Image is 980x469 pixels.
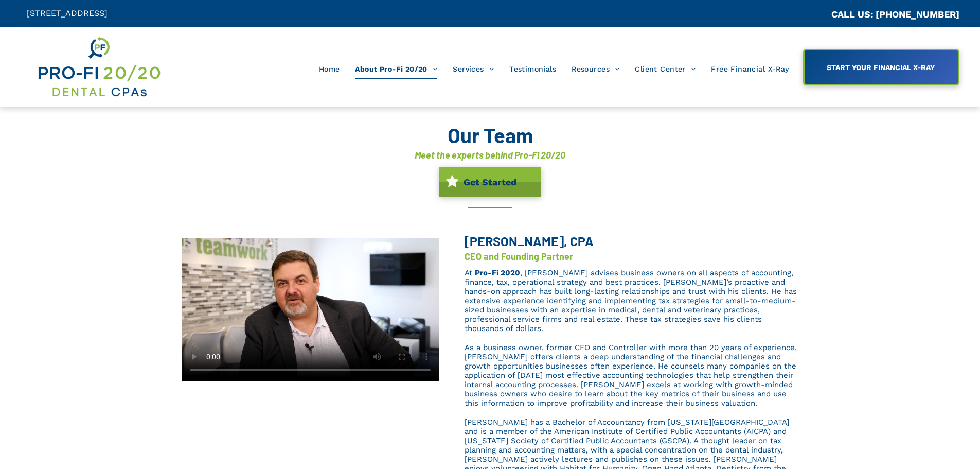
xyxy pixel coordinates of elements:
span: Get Started [460,171,520,193]
a: About Pro-Fi 20/20 [347,59,445,79]
span: [STREET_ADDRESS] [27,8,108,18]
span: START YOUR FINANCIAL X-RAY [823,58,938,77]
a: CALL US: [PHONE_NUMBER] [831,9,959,20]
span: As a business owner, former CFO and Controller with more than 20 years of experience, [PERSON_NAM... [465,343,797,408]
span: , [PERSON_NAME] advises business owners on all aspects of accounting, finance, tax, operational s... [465,268,797,333]
a: Pro-Fi 2020 [475,268,520,277]
font: CEO and Founding Partner [465,251,573,262]
a: Get Started [439,167,541,197]
span: CA::CALLC [788,10,831,20]
a: Client Center [627,59,703,79]
font: Our Team [448,123,533,147]
a: Free Financial X-Ray [703,59,796,79]
a: Services [445,59,502,79]
span: [PERSON_NAME], CPA [465,233,594,249]
a: START YOUR FINANCIAL X-RAY [803,49,959,85]
a: Home [311,59,348,79]
a: Resources [564,59,627,79]
a: Testimonials [502,59,564,79]
font: Meet the experts behind Pro-Fi 20/20 [415,149,565,161]
img: Get Dental CPA Consulting, Bookkeeping, & Bank Loans [37,34,161,99]
span: At [465,268,472,277]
